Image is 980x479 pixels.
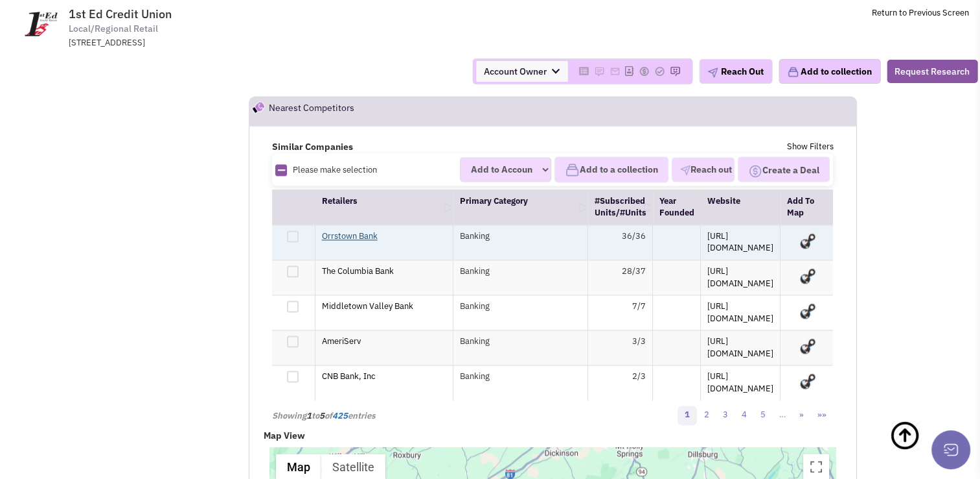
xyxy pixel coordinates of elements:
[781,190,834,225] th: Add To Map
[322,265,394,276] a: The Columbia Bank
[796,371,817,390] img: Add To Map
[11,8,71,40] img: www.1edcu.org
[453,330,588,365] td: Banking
[796,301,817,320] img: Add To Map
[269,97,354,125] h2: Nearest Competitors
[453,365,588,400] td: Banking
[680,165,690,175] img: VectorPaper_Plane.png
[707,301,773,324] a: [URL][DOMAIN_NAME]
[588,260,653,295] td: 28/37
[453,225,588,260] td: Banking
[69,6,172,21] span: 1st Ed Credit Union
[872,7,969,18] a: Return to Previous Screen
[707,230,773,254] a: [URL][DOMAIN_NAME]
[588,225,653,260] td: 36/36
[786,141,833,153] a: Show Filters
[670,66,680,77] img: Please add to your accounts
[696,406,716,425] a: 2
[453,295,588,330] td: Banking
[707,371,773,394] a: [URL][DOMAIN_NAME]
[595,195,646,219] a: #Subscribed Units/#Units
[306,410,312,421] span: 1
[639,66,649,77] img: Please add to your accounts
[672,157,735,182] button: Reach out
[887,60,977,83] button: Request Research
[322,336,361,347] a: AmeriServ
[707,68,718,78] img: plane.png
[715,406,735,425] a: 3
[748,162,762,179] img: Deal-Dollar.png
[753,406,772,425] a: 5
[554,156,668,182] button: Add to a collection
[678,406,697,425] a: 1
[275,164,287,176] img: Rectangle.png
[588,330,653,365] td: 3/3
[272,404,448,423] div: Showing to of entries
[588,295,653,330] td: 7/7
[738,156,830,182] button: Create a Deal
[319,410,325,421] span: 5
[610,66,620,77] img: Please add to your accounts
[701,190,781,225] th: Website
[322,301,413,312] a: Middletown Valley Bank
[810,406,833,425] a: »»
[796,230,817,250] img: Add To Map
[453,260,588,295] td: Banking
[707,336,773,359] a: [URL][DOMAIN_NAME]
[293,164,377,175] span: Please make selection
[796,336,817,355] img: Add To Map
[476,61,567,82] span: Account Owner
[796,265,817,285] img: Add To Map
[707,265,773,289] a: [URL][DOMAIN_NAME]
[322,230,378,241] a: Orrstown Bank
[322,371,376,382] a: CNB Bank, Inc
[594,66,604,77] img: Please add to your accounts
[792,406,810,425] a: »
[771,406,792,425] a: …
[332,410,348,421] span: 425
[565,162,580,177] img: icon-collection-lavender.png
[272,141,544,153] h4: Similar Companies
[588,365,653,400] td: 2/3
[69,22,158,36] span: Local/Regional Retail
[699,59,772,84] button: Reach Out
[787,66,799,78] img: icon-collection-lavender.png
[654,66,665,77] img: Please add to your accounts
[779,59,880,84] button: Add to collection
[734,406,753,425] a: 4
[322,195,358,206] a: Retailers
[460,195,528,206] a: Primary Category
[69,37,407,49] div: [STREET_ADDRESS]
[653,190,701,225] th: Year Founded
